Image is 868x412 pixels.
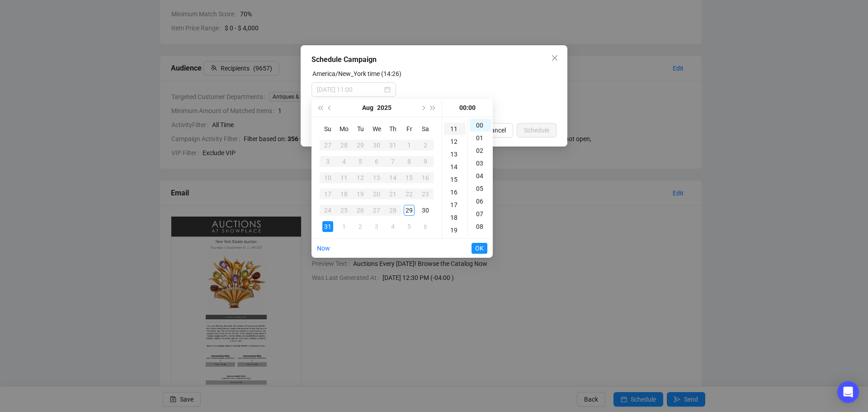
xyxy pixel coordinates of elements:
[470,144,491,157] div: 02
[352,137,368,153] td: 2025-07-29
[404,156,415,167] div: 8
[401,170,417,186] td: 2025-08-15
[444,148,466,161] div: 13
[339,140,349,151] div: 28
[444,186,466,199] div: 16
[385,121,401,137] th: Th
[339,189,349,199] div: 18
[470,132,491,144] div: 01
[336,170,352,186] td: 2025-08-11
[417,121,434,137] th: Sa
[551,54,558,62] span: close
[355,172,366,183] div: 12
[368,186,385,202] td: 2025-08-20
[387,172,398,183] div: 14
[417,202,434,218] td: 2025-08-30
[336,153,352,170] td: 2025-08-04
[336,121,352,137] th: Mo
[336,137,352,153] td: 2025-07-28
[401,121,417,137] th: Fr
[352,121,368,137] th: Tu
[322,172,333,183] div: 10
[837,381,859,403] div: Open Intercom Messenger
[368,218,385,235] td: 2025-09-03
[368,121,385,137] th: We
[487,125,506,135] span: Cancel
[336,218,352,235] td: 2025-09-01
[355,205,366,216] div: 26
[377,99,392,117] button: Choose a year
[320,170,336,186] td: 2025-08-10
[322,205,333,216] div: 24
[417,170,434,186] td: 2025-08-16
[385,186,401,202] td: 2025-08-21
[420,172,431,183] div: 16
[547,51,562,65] button: Close
[480,123,513,137] button: Cancel
[320,218,336,235] td: 2025-08-31
[401,218,417,235] td: 2025-09-05
[352,202,368,218] td: 2025-08-26
[444,224,466,237] div: 19
[312,70,401,77] label: America/New_York time (14:26)
[401,186,417,202] td: 2025-08-22
[417,153,434,170] td: 2025-08-09
[444,135,466,148] div: 12
[404,189,415,199] div: 22
[444,173,466,186] div: 15
[417,218,434,235] td: 2025-09-06
[417,137,434,153] td: 2025-08-02
[322,156,333,167] div: 3
[320,137,336,153] td: 2025-07-27
[371,221,382,232] div: 3
[420,221,431,232] div: 6
[320,202,336,218] td: 2025-08-24
[339,172,349,183] div: 11
[320,121,336,137] th: Su
[336,202,352,218] td: 2025-08-25
[385,202,401,218] td: 2025-08-28
[352,218,368,235] td: 2025-09-02
[404,140,415,151] div: 1
[404,172,415,183] div: 15
[320,186,336,202] td: 2025-08-17
[387,189,398,199] div: 21
[470,195,491,208] div: 06
[352,170,368,186] td: 2025-08-12
[472,243,487,254] button: OK
[322,221,333,232] div: 31
[470,233,491,246] div: 09
[320,153,336,170] td: 2025-08-03
[517,123,557,137] button: Schedule
[355,156,366,167] div: 5
[387,156,398,167] div: 7
[428,99,438,117] button: Next year (Control + right)
[444,211,466,224] div: 18
[385,170,401,186] td: 2025-08-14
[311,54,557,65] div: Schedule Campaign
[368,202,385,218] td: 2025-08-27
[387,221,398,232] div: 4
[322,189,333,199] div: 17
[317,85,382,95] input: Select date
[352,153,368,170] td: 2025-08-05
[470,220,491,233] div: 08
[420,189,431,199] div: 23
[371,140,382,151] div: 30
[420,205,431,216] div: 30
[322,140,333,151] div: 27
[418,99,428,117] button: Next month (PageDown)
[401,202,417,218] td: 2025-08-29
[317,245,330,252] a: Now
[385,218,401,235] td: 2025-09-04
[475,240,484,257] span: OK
[420,156,431,167] div: 9
[385,137,401,153] td: 2025-07-31
[336,186,352,202] td: 2025-08-18
[325,99,335,117] button: Previous month (PageUp)
[470,157,491,170] div: 03
[470,208,491,220] div: 07
[470,182,491,195] div: 05
[368,137,385,153] td: 2025-07-30
[470,119,491,132] div: 00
